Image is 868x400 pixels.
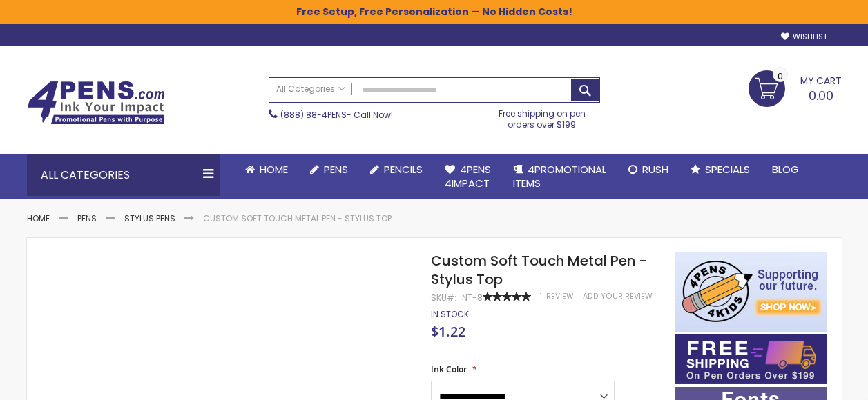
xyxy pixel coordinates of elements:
span: Ink Color [431,363,467,375]
div: NT-8 [462,292,483,303]
span: Review [546,291,574,301]
span: In stock [431,308,469,320]
span: 0 [778,70,783,83]
a: Home [27,212,50,224]
a: Rush [617,154,679,185]
span: Pens [324,162,348,177]
span: Specials [705,162,750,177]
a: Blog [761,154,810,185]
li: Custom Soft Touch Metal Pen - Stylus Top [203,213,392,224]
a: 4PROMOTIONALITEMS [502,154,617,199]
img: 4Pens Custom Pens and Promotional Products [27,81,165,125]
a: Pens [299,154,359,185]
div: Availability [431,309,469,320]
span: 0.00 [809,87,833,104]
a: Pencils [359,154,434,185]
span: Rush [642,162,668,177]
a: (888) 88-4PENS [280,109,347,121]
div: Free shipping on pen orders over $199 [484,103,600,130]
strong: SKU [431,292,456,303]
a: 0.00 0 [749,70,842,105]
a: Add Your Review [583,291,653,301]
a: Specials [679,154,761,185]
span: - Call Now! [280,109,393,121]
a: Pens [77,212,97,224]
span: Custom Soft Touch Metal Pen - Stylus Top [431,251,647,289]
span: Home [260,162,288,177]
span: 4Pens 4impact [445,162,491,190]
a: Wishlist [781,32,827,42]
span: $1.22 [431,322,465,341]
div: All Categories [27,154,220,196]
span: Pencils [384,162,423,177]
div: 100% [483,292,531,301]
span: 4PROMOTIONAL ITEMS [513,162,606,190]
a: All Categories [269,78,352,101]
a: 4Pens4impact [434,154,502,199]
span: Blog [772,162,799,177]
span: All Categories [276,83,345,94]
img: 4pens 4 kids [675,252,827,332]
span: 1 [540,291,542,301]
a: Stylus Pens [124,212,175,224]
img: Free shipping on orders over $199 [675,334,827,384]
a: 1 Review [540,291,576,301]
a: Home [234,154,299,185]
